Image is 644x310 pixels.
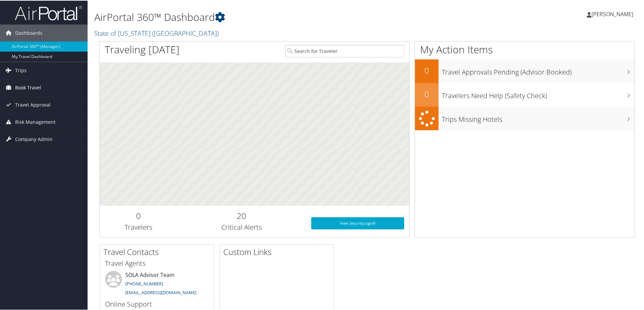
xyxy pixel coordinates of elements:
[105,42,180,56] h1: Traveling [DATE]
[103,246,214,257] h2: Travel Contacts
[105,222,172,231] h3: Travelers
[94,28,220,37] a: State of [US_STATE] ([GEOGRAPHIC_DATA])
[415,88,439,99] h2: 0
[15,113,56,130] span: Risk Management
[15,96,51,113] span: Travel Approval
[15,61,27,78] span: Trips
[442,111,635,123] h3: Trips Missing Hotels
[102,270,212,298] li: SOLA Advisor Team
[415,64,439,76] h2: 0
[94,9,458,24] h1: AirPortal 360™ Dashboard
[442,87,635,100] h3: Travelers Need Help (Safety Check)
[105,209,172,221] h2: 0
[105,258,209,267] h3: Travel Agents
[15,130,53,147] span: Company Admin
[415,42,635,56] h1: My Action Items
[587,3,640,24] a: [PERSON_NAME]
[442,63,635,76] h3: Travel Approvals Pending (Advisor Booked)
[415,106,635,130] a: Trips Missing Hotels
[182,209,301,221] h2: 20
[415,59,635,82] a: 0Travel Approvals Pending (Advisor Booked)
[182,222,301,231] h3: Critical Alerts
[311,217,404,229] a: View SecurityLogic®
[15,24,42,41] span: Dashboards
[415,82,635,106] a: 0Travelers Need Help (Safety Check)
[15,4,82,20] img: airportal-logo.png
[285,44,404,57] input: Search for Traveler
[15,79,41,95] span: Book Travel
[591,10,633,17] span: [PERSON_NAME]
[125,280,163,286] a: [PHONE_NUMBER]
[125,289,196,295] a: [EMAIL_ADDRESS][DOMAIN_NAME]
[105,299,209,308] h3: Online Support
[223,246,334,257] h2: Custom Links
